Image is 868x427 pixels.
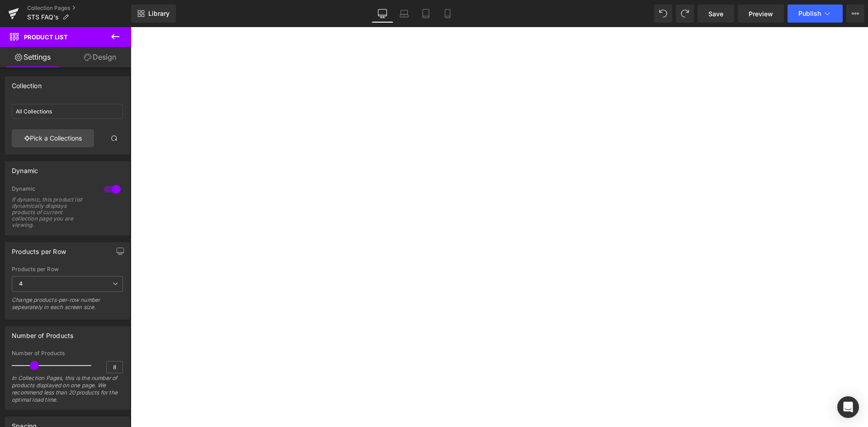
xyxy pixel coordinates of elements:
a: New Library [131,5,176,23]
div: In Collection Pages, this is the number of products displayed on one page. We recommend less than... [12,375,123,409]
div: Products per Row [12,266,123,272]
a: Pick a Collections [12,129,94,147]
div: Products per Row [12,243,66,255]
span: Preview [749,9,773,19]
div: Open Intercom Messenger [837,396,859,418]
div: Dynamic [12,162,38,174]
a: Laptop [393,5,415,23]
div: Collection [12,77,42,89]
span: STS FAQ's [27,14,59,21]
a: Desktop [372,5,393,23]
button: Redo [676,5,694,23]
button: Undo [654,5,672,23]
a: Mobile [437,5,458,23]
button: More [846,5,864,23]
a: Tablet [415,5,437,23]
a: Preview [738,5,784,23]
div: Number of Products [12,350,123,357]
b: 4 [19,280,23,287]
span: Product List [24,33,68,41]
div: If dynamic, this product list dynamically displays products of current collection page you are vi... [12,197,93,228]
div: Change products-per-row number sepearately in each screen size. [12,296,123,317]
a: Design [67,47,133,67]
button: Publish [788,5,843,23]
a: Collection Pages [27,5,131,12]
div: Dynamic [12,185,94,195]
span: Publish [798,10,821,17]
span: Save [708,9,723,19]
div: Number of Products [12,327,73,339]
span: Library [148,9,170,18]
